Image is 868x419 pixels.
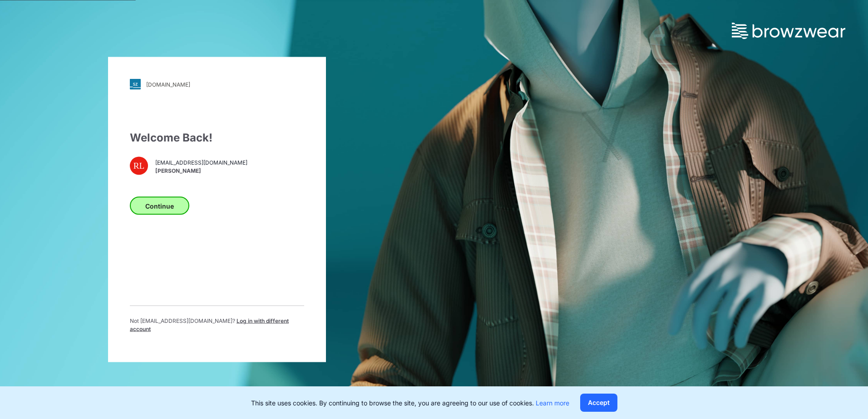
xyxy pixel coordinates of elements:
[130,197,189,215] button: Continue
[130,317,304,333] p: Not [EMAIL_ADDRESS][DOMAIN_NAME] ?
[536,399,569,407] a: Learn more
[130,157,148,175] div: RL
[155,166,247,175] span: [PERSON_NAME]
[251,398,569,408] p: This site uses cookies. By continuing to browse the site, you are agreeing to our use of cookies.
[155,158,247,166] span: [EMAIL_ADDRESS][DOMAIN_NAME]
[146,81,190,88] div: [DOMAIN_NAME]
[130,79,141,90] img: svg+xml;base64,PHN2ZyB3aWR0aD0iMjgiIGhlaWdodD0iMjgiIHZpZXdCb3g9IjAgMCAyOCAyOCIgZmlsbD0ibm9uZSIgeG...
[130,79,304,90] a: [DOMAIN_NAME]
[580,394,617,412] button: Accept
[732,23,845,39] img: browzwear-logo.73288ffb.svg
[130,130,304,146] div: Welcome Back!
